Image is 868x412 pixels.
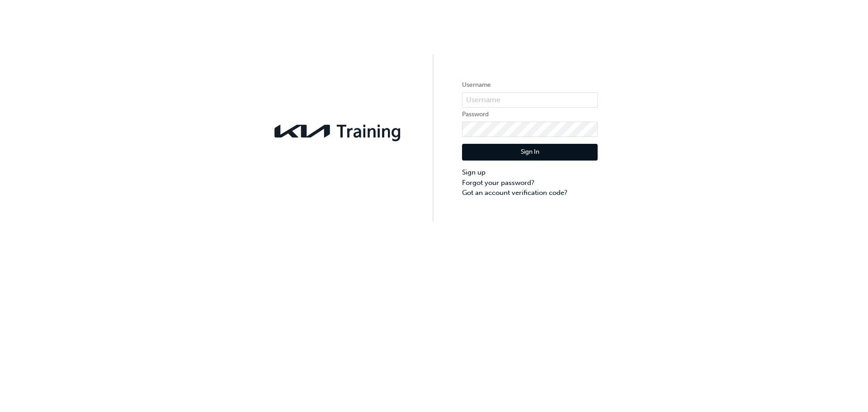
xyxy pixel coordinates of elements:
label: Username [462,80,598,90]
button: Sign In [462,144,598,161]
img: kia-training [270,119,406,143]
input: Username [462,92,598,108]
a: Forgot your password? [462,178,598,188]
label: Password [462,109,598,120]
a: Sign up [462,167,598,178]
a: Got an account verification code? [462,188,598,198]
